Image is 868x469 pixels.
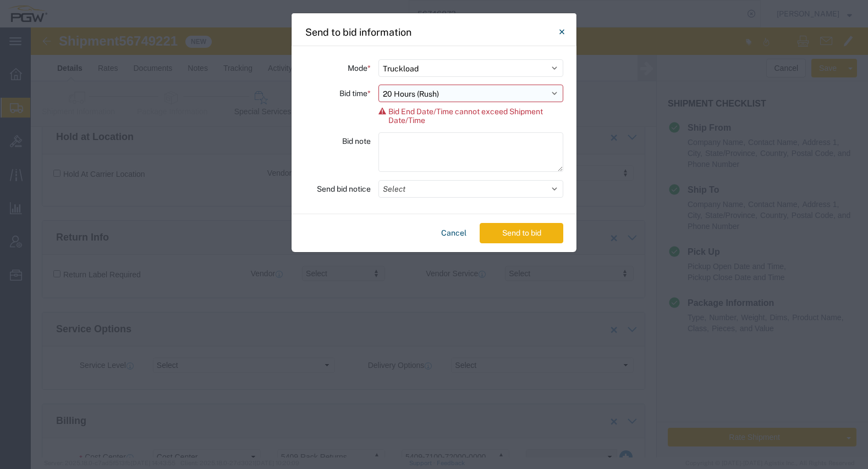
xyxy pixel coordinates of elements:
label: Send bid notice [317,180,371,198]
button: Close [551,21,573,43]
span: Bid End Date/Time cannot exceed Shipment Date/Time [388,107,563,125]
label: Bid time [339,85,371,102]
h4: Send to bid information [305,25,411,40]
button: Cancel [437,223,471,243]
label: Mode [348,59,371,77]
button: Send to bid [480,223,563,243]
label: Bid note [342,132,371,150]
button: Select [378,180,563,198]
